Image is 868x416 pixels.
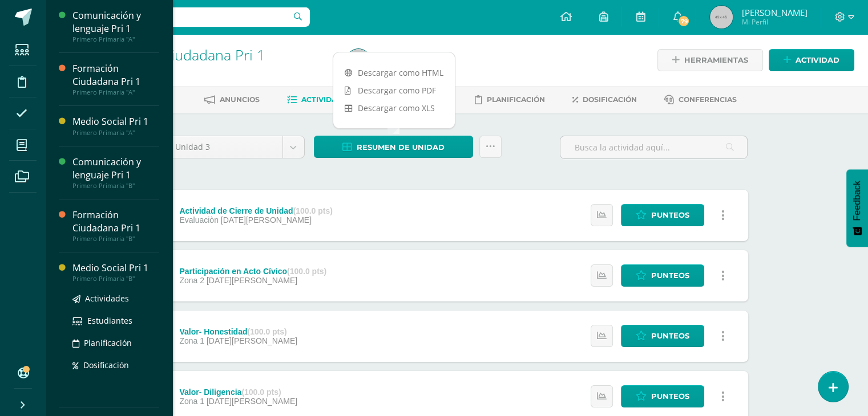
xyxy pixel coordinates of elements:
[72,336,159,349] a: Planificación
[83,360,129,370] span: Dosificación
[72,209,159,243] a: Formación Ciudadana Pri 1Primero Primaria "B"
[72,292,159,305] a: Actividades
[72,156,159,190] a: Comunicación y lenguaje Pri 1Primero Primaria "B"
[651,325,689,346] span: Punteos
[167,136,304,158] a: Unidad 3
[287,91,352,109] a: Actividades
[333,81,455,99] a: Descargar como PDF
[72,62,159,96] a: Formación Ciudadana Pri 1Primero Primaria "A"
[89,45,265,64] a: Formación Ciudadana Pri 1
[852,181,862,221] span: Feedback
[179,267,326,276] div: Participación en Acto Cívico
[85,293,129,304] span: Actividades
[710,6,733,28] img: 45x45
[475,91,545,109] a: Planificación
[621,204,704,226] a: Punteos
[72,262,159,283] a: Medio Social Pri 1Primero Primaria "B"
[89,47,333,63] h1: Formación Ciudadana Pri 1
[179,397,204,406] span: Zona 1
[72,314,159,327] a: Estudiantes
[796,50,839,71] span: Actividad
[621,264,704,287] a: Punteos
[72,88,159,96] div: Primero Primaria "A"
[487,95,545,104] span: Planificación
[72,182,159,190] div: Primero Primaria "B"
[72,235,159,243] div: Primero Primaria "B"
[175,136,274,158] span: Unidad 3
[72,115,159,136] a: Medio Social Pri 1Primero Primaria "A"
[72,35,159,43] div: Primero Primaria "A"
[72,156,159,182] div: Comunicación y lenguaje Pri 1
[241,388,281,397] strong: (100.0 pts)
[572,91,637,109] a: Dosificación
[651,265,689,286] span: Punteos
[72,275,159,283] div: Primero Primaria "B"
[677,15,690,27] span: 79
[207,397,297,406] span: [DATE][PERSON_NAME]
[84,337,132,348] span: Planificación
[72,358,159,372] a: Dosificación
[207,336,297,345] span: [DATE][PERSON_NAME]
[621,325,704,347] a: Punteos
[220,95,260,104] span: Anuncios
[179,388,297,397] div: Valor- Diligencia
[179,206,332,215] div: Actividad de Cierre de Unidad
[664,91,737,109] a: Conferencias
[287,267,326,276] strong: (100.0 pts)
[179,336,204,345] span: Zona 1
[314,136,473,158] a: Resumen de unidad
[769,49,854,71] a: Actividad
[651,386,689,407] span: Punteos
[179,276,204,285] span: Zona 2
[179,215,219,225] span: Evaluaciòn
[347,49,370,72] img: 45x45
[583,95,637,104] span: Dosificación
[72,62,159,88] div: Formación Ciudadana Pri 1
[741,17,807,27] span: Mi Perfil
[89,63,333,74] div: Primero Primaria 'B'
[53,7,310,27] input: Busca un usuario...
[207,276,297,285] span: [DATE][PERSON_NAME]
[657,49,763,71] a: Herramientas
[247,327,286,336] strong: (100.0 pts)
[621,385,704,407] a: Punteos
[301,95,352,104] span: Actividades
[87,315,132,326] span: Estudiantes
[72,209,159,235] div: Formación Ciudadana Pri 1
[179,327,297,336] div: Valor- Honestidad
[293,206,333,215] strong: (100.0 pts)
[72,129,159,137] div: Primero Primaria "A"
[679,95,737,104] span: Conferencias
[651,205,689,226] span: Punteos
[741,7,807,18] span: [PERSON_NAME]
[333,64,455,81] a: Descargar como HTML
[72,9,159,35] div: Comunicación y lenguaje Pri 1
[333,99,455,117] a: Descargar como XLS
[684,50,748,71] span: Herramientas
[221,215,312,225] span: [DATE][PERSON_NAME]
[204,91,260,109] a: Anuncios
[72,115,159,128] div: Medio Social Pri 1
[357,137,445,158] span: Resumen de unidad
[72,262,159,275] div: Medio Social Pri 1
[846,169,868,247] button: Feedback - Mostrar encuesta
[560,136,747,158] input: Busca la actividad aquí...
[72,9,159,43] a: Comunicación y lenguaje Pri 1Primero Primaria "A"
